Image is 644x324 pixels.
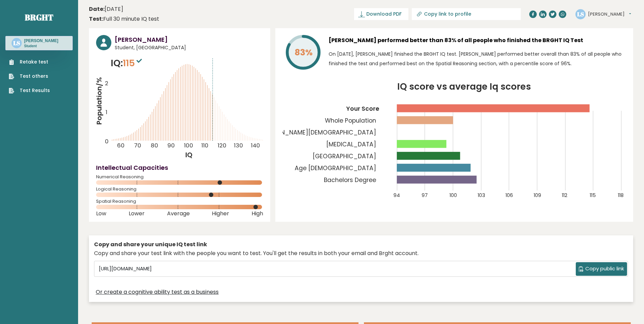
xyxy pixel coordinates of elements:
[96,163,263,172] h4: Intellectual Capacities
[96,188,263,191] span: Logical Reasoning
[251,142,260,150] tspan: 140
[576,262,627,276] button: Copy public link
[422,192,428,199] tspan: 97
[94,240,628,249] div: Copy and share your unique IQ test link
[24,38,58,43] h3: [PERSON_NAME]
[96,200,263,203] span: Spatial Reasoning
[89,15,159,23] div: Full 30 minute IQ test
[89,5,123,13] time: [DATE]
[94,249,628,257] div: Copy and share your test link with the people you want to test. You'll get the results in both yo...
[354,8,408,20] a: Download PDF
[24,44,58,49] p: Student
[212,212,229,215] span: Higher
[295,164,376,172] tspan: Age [DEMOGRAPHIC_DATA]
[151,142,158,150] tspan: 80
[562,192,568,199] tspan: 112
[398,80,531,93] tspan: IQ score vs average Iq scores
[252,212,263,215] span: High
[295,47,313,58] tspan: 83%
[111,56,144,70] p: IQ:
[134,142,141,150] tspan: 70
[327,140,376,148] tspan: [MEDICAL_DATA]
[167,142,175,150] tspan: 90
[94,77,104,125] tspan: Population/%
[105,79,108,87] tspan: 2
[313,152,376,160] tspan: [GEOGRAPHIC_DATA]
[9,58,50,66] a: Retake test
[218,142,226,150] tspan: 120
[202,142,209,150] tspan: 110
[618,192,624,199] tspan: 118
[325,116,376,125] tspan: Whole Population
[585,265,624,273] span: Copy public link
[478,192,485,199] tspan: 103
[450,192,457,199] tspan: 100
[25,12,53,23] a: Brght
[106,108,107,116] tspan: 1
[129,212,145,215] span: Lower
[9,87,50,94] a: Test Results
[588,11,631,18] button: [PERSON_NAME]
[394,192,400,199] tspan: 94
[185,150,192,160] tspan: IQ
[9,73,50,80] a: Test others
[115,44,263,51] span: Student, [GEOGRAPHIC_DATA]
[123,57,144,69] span: 115
[590,192,596,199] tspan: 115
[13,39,20,47] text: LS
[346,105,380,113] tspan: Your Score
[324,176,376,184] tspan: Bachelors Degree
[329,35,626,46] h3: [PERSON_NAME] performed better than 83% of all people who finished the BRGHT IQ Test
[96,212,106,215] span: Low
[96,176,263,178] span: Numerical Reasoning
[534,192,541,199] tspan: 109
[234,142,243,150] tspan: 130
[96,288,219,296] a: Or create a cognitive ability test as a business
[89,15,103,23] b: Test:
[577,10,584,18] text: LS
[184,142,193,150] tspan: 100
[117,142,125,150] tspan: 60
[167,212,190,215] span: Average
[506,192,513,199] tspan: 106
[366,11,402,18] span: Download PDF
[329,49,626,68] p: On [DATE], [PERSON_NAME] finished the BRGHT IQ test. [PERSON_NAME] performed better overall than ...
[89,5,105,13] b: Date:
[105,138,109,146] tspan: 0
[115,35,263,44] h3: [PERSON_NAME]
[197,128,376,137] tspan: [GEOGRAPHIC_DATA][PERSON_NAME][DEMOGRAPHIC_DATA]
